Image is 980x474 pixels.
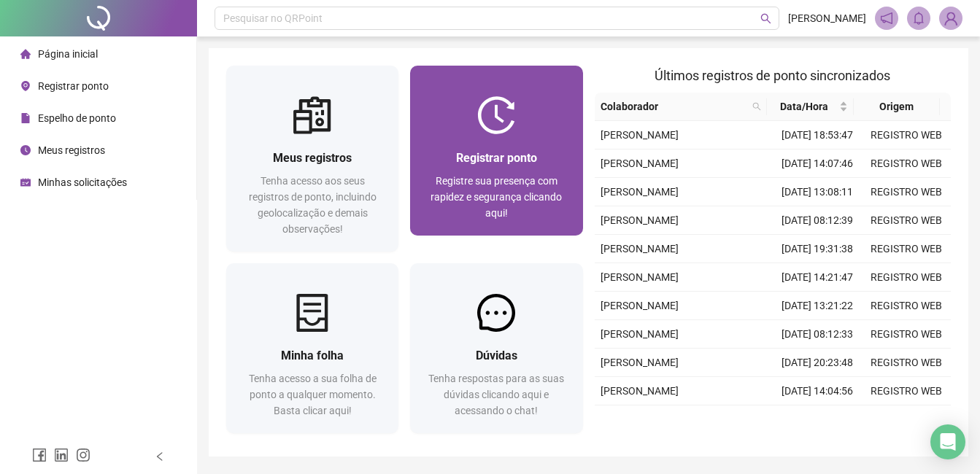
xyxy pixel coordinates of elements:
td: REGISTRO WEB [862,178,951,206]
td: [DATE] 08:12:33 [773,320,862,349]
span: Registre sua presença com rapidez e segurança clicando aqui! [431,175,562,219]
span: Meus registros [38,144,105,156]
span: search [760,13,771,24]
span: schedule [20,177,31,187]
a: Meus registrosTenha acesso aos seus registros de ponto, incluindo geolocalização e demais observa... [226,66,398,252]
a: DúvidasTenha respostas para as suas dúvidas clicando aqui e acessando o chat! [410,263,582,433]
td: REGISTRO WEB [862,206,951,235]
td: REGISTRO WEB [862,235,951,263]
td: REGISTRO WEB [862,377,951,405]
span: left [155,451,165,462]
span: Data/Hora [773,98,836,114]
td: [DATE] 13:08:11 [773,178,862,206]
span: [PERSON_NAME] [601,385,679,397]
span: environment [20,81,31,91]
span: instagram [76,448,90,462]
a: Registrar pontoRegistre sua presença com rapidez e segurança clicando aqui! [410,66,582,236]
td: [DATE] 18:53:47 [773,121,862,149]
span: [PERSON_NAME] [601,158,679,169]
td: REGISTRO WEB [862,149,951,178]
span: notification [880,12,893,25]
img: 86078 [940,7,962,29]
td: [DATE] 14:21:47 [773,263,862,292]
span: Minha folha [281,349,344,362]
span: search [752,102,761,111]
td: [DATE] 19:31:38 [773,235,862,263]
div: Open Intercom Messenger [930,424,965,459]
td: [DATE] 14:04:56 [773,377,862,405]
span: Tenha respostas para as suas dúvidas clicando aqui e acessando o chat! [428,373,564,416]
span: [PERSON_NAME] [601,328,679,340]
span: Colaborador [601,98,747,114]
td: REGISTRO WEB [862,292,951,320]
th: Data/Hora [767,93,853,121]
td: REGISTRO WEB [862,349,951,377]
td: REGISTRO WEB [862,320,951,349]
td: [DATE] 13:04:05 [773,405,862,434]
span: [PERSON_NAME] [601,186,679,198]
span: home [20,49,31,59]
span: Registrar ponto [38,80,109,92]
span: Dúvidas [476,349,517,362]
span: Últimos registros de ponto sincronizados [655,68,890,83]
span: Tenha acesso aos seus registros de ponto, incluindo geolocalização e demais observações! [249,175,377,235]
span: search [749,96,764,117]
th: Origem [854,93,940,121]
span: bell [912,12,925,25]
span: clock-circle [20,145,31,155]
span: [PERSON_NAME] [601,357,679,368]
td: REGISTRO WEB [862,263,951,292]
span: [PERSON_NAME] [788,10,866,26]
td: [DATE] 14:07:46 [773,149,862,178]
span: Meus registros [273,151,352,165]
span: Página inicial [38,48,98,60]
span: [PERSON_NAME] [601,214,679,226]
td: [DATE] 20:23:48 [773,349,862,377]
span: [PERSON_NAME] [601,129,679,141]
span: Registrar ponto [456,151,537,165]
a: Minha folhaTenha acesso a sua folha de ponto a qualquer momento. Basta clicar aqui! [226,263,398,433]
span: file [20,113,31,123]
span: Minhas solicitações [38,176,127,188]
td: [DATE] 08:12:39 [773,206,862,235]
span: linkedin [54,448,69,462]
span: Espelho de ponto [38,112,116,124]
td: REGISTRO WEB [862,121,951,149]
span: Tenha acesso a sua folha de ponto a qualquer momento. Basta clicar aqui! [249,373,377,416]
span: facebook [32,448,47,462]
span: [PERSON_NAME] [601,271,679,283]
span: [PERSON_NAME] [601,243,679,255]
td: REGISTRO WEB [862,405,951,434]
span: [PERSON_NAME] [601,300,679,311]
td: [DATE] 13:21:22 [773,292,862,320]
